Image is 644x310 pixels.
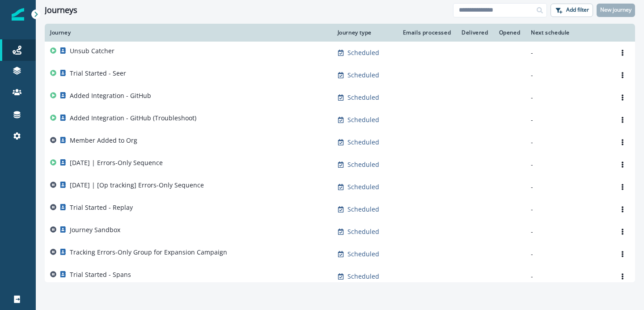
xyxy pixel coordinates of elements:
[531,205,605,214] p: -
[531,272,605,281] p: -
[12,8,24,21] img: Inflection
[45,176,635,198] a: [DATE] | [Op tracking] Errors-Only SequenceScheduled--Options
[615,225,630,238] button: Options
[347,93,379,102] p: Scheduled
[45,243,635,265] a: Tracking Errors-Only Group for Expansion CampaignScheduled--Options
[347,115,379,124] p: Scheduled
[347,48,379,57] p: Scheduled
[70,47,114,55] p: Unsub Catcher
[615,91,630,104] button: Options
[531,138,605,147] p: -
[615,247,630,261] button: Options
[347,71,379,80] p: Scheduled
[45,109,635,131] a: Added Integration - GitHub (Troubleshoot)Scheduled--Options
[597,4,635,17] button: New journey
[551,4,593,17] button: Add filter
[566,7,589,13] p: Add filter
[615,113,630,127] button: Options
[45,265,635,288] a: Trial Started - SpansScheduled--Options
[401,29,451,36] div: Emails processed
[45,64,635,86] a: Trial Started - SeerScheduled--Options
[45,221,635,243] a: Journey SandboxScheduled--Options
[70,69,126,78] p: Trial Started - Seer
[615,270,630,283] button: Options
[347,227,379,236] p: Scheduled
[531,29,605,36] div: Next schedule
[70,270,131,279] p: Trial Started - Spans
[531,93,605,102] p: -
[70,203,133,212] p: Trial Started - Replay
[347,250,379,259] p: Scheduled
[70,136,137,145] p: Member Added to Org
[531,183,605,191] p: -
[347,272,379,281] p: Scheduled
[615,68,630,82] button: Options
[615,46,630,59] button: Options
[600,7,631,13] p: New journey
[70,181,204,190] p: [DATE] | [Op tracking] Errors-Only Sequence
[50,29,327,36] div: Journey
[531,250,605,259] p: -
[462,29,488,36] div: Delivered
[531,48,605,57] p: -
[347,138,379,147] p: Scheduled
[615,180,630,194] button: Options
[45,86,635,109] a: Added Integration - GitHubScheduled--Options
[347,160,379,169] p: Scheduled
[45,131,635,153] a: Member Added to OrgScheduled--Options
[499,29,521,36] div: Opened
[45,5,77,15] h1: Journeys
[70,158,163,167] p: [DATE] | Errors-Only Sequence
[531,71,605,80] p: -
[70,91,151,100] p: Added Integration - GitHub
[615,158,630,171] button: Options
[70,114,196,123] p: Added Integration - GitHub (Troubleshoot)
[45,153,635,176] a: [DATE] | Errors-Only SequenceScheduled--Options
[347,205,379,214] p: Scheduled
[531,160,605,169] p: -
[531,227,605,236] p: -
[347,183,379,191] p: Scheduled
[338,29,391,36] div: Journey type
[531,115,605,124] p: -
[615,203,630,216] button: Options
[70,248,227,257] p: Tracking Errors-Only Group for Expansion Campaign
[45,198,635,221] a: Trial Started - ReplayScheduled--Options
[45,42,635,64] a: Unsub CatcherScheduled--Options
[70,225,120,234] p: Journey Sandbox
[615,136,630,149] button: Options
